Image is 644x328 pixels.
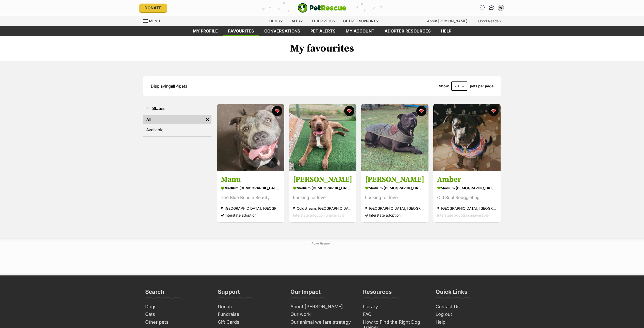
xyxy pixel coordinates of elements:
div: Interstate adoption [365,212,425,219]
a: Manu medium [DEMOGRAPHIC_DATA] Dog The Blue Brindle Beauty [GEOGRAPHIC_DATA], [GEOGRAPHIC_DATA] I... [217,171,284,223]
span: Show [439,84,449,88]
a: Donate [216,303,283,311]
div: Interstate adoption [221,212,280,219]
div: [GEOGRAPHIC_DATA], [GEOGRAPHIC_DATA] [437,205,497,212]
div: Looking for love [293,194,353,201]
div: Cats [287,16,306,26]
a: Remove filter [204,115,211,124]
div: Get pet support [340,16,382,26]
a: Adopter resources [379,26,436,36]
img: logo-e224e6f780fb5917bec1dbf3a21bbac754714ae5b6737aabdf751b685950b380.svg [298,3,346,13]
a: Gift Cards [216,318,283,326]
a: PetRescue [298,3,346,13]
div: Good Reads [475,16,505,26]
div: [GEOGRAPHIC_DATA], [GEOGRAPHIC_DATA] [221,205,280,212]
img: Manu [217,104,284,171]
button: My account [497,4,505,12]
a: conversations [259,26,305,36]
strong: all 4 [171,84,179,89]
a: Our work [288,310,356,318]
a: [PERSON_NAME] medium [DEMOGRAPHIC_DATA] Dog Looking for love [GEOGRAPHIC_DATA], [GEOGRAPHIC_DATA]... [361,171,428,223]
a: Library [361,303,428,311]
a: Fundraise [216,310,283,318]
div: Looking for love [365,194,425,201]
a: Our animal welfare strategy [288,318,356,326]
a: Menu [143,16,163,25]
button: Status [143,105,211,112]
ul: Account quick links [478,4,505,12]
a: All [143,115,204,124]
img: Amber [433,104,501,171]
h3: Resources [363,288,392,298]
a: Dogs [143,303,211,311]
button: favourite [344,106,354,116]
a: Favourites [478,4,487,12]
a: Cats [143,310,211,318]
a: Log out [434,310,501,318]
div: [GEOGRAPHIC_DATA], [GEOGRAPHIC_DATA] [365,205,425,212]
span: Menu [149,19,160,23]
button: favourite [488,106,499,116]
a: Pet alerts [305,26,341,36]
span: Interstate adoption unavailable [293,213,344,218]
div: Dogs [266,16,286,26]
div: Status [143,114,211,136]
h3: Amber [437,175,497,185]
a: Help [436,26,456,36]
label: pets per page [470,84,493,88]
a: About [PERSON_NAME] [288,303,356,311]
h3: [PERSON_NAME] [293,175,353,185]
a: My profile [188,26,223,36]
h3: [PERSON_NAME] [365,175,425,185]
a: My account [341,26,379,36]
div: About [PERSON_NAME] [423,16,474,26]
a: Conversations [488,4,496,12]
div: Other pets [307,16,339,26]
button: favourite [272,106,282,116]
span: Displaying pets [151,84,187,89]
button: favourite [416,106,426,116]
a: Other pets [143,318,211,326]
img: Shaun [361,104,428,171]
a: Donate [139,4,167,12]
div: medium [DEMOGRAPHIC_DATA] Dog [221,185,280,192]
h3: Support [218,288,240,298]
div: W [498,5,503,10]
a: FAQ [361,310,428,318]
h3: Our Impact [290,288,321,298]
a: Amber medium [DEMOGRAPHIC_DATA] Dog Old Soul Snugglebug [GEOGRAPHIC_DATA], [GEOGRAPHIC_DATA] Inte... [433,171,501,223]
div: The Blue Brindle Beauty [221,194,280,201]
img: Jerry [289,104,356,171]
img: chat-41dd97257d64d25036548639549fe6c8038ab92f7586957e7f3b1b290dea8141.svg [489,5,494,10]
h3: Manu [221,175,280,185]
h3: Search [145,288,164,298]
a: Help [434,318,501,326]
div: medium [DEMOGRAPHIC_DATA] Dog [293,185,353,192]
span: Interstate adoption unavailable [437,213,489,218]
a: Favourites [223,26,259,36]
div: medium [DEMOGRAPHIC_DATA] Dog [365,185,425,192]
div: Coldstream, [GEOGRAPHIC_DATA] [293,205,353,212]
a: Contact Us [434,303,501,311]
div: Old Soul Snugglebug [437,194,497,201]
a: Available [143,125,211,134]
a: [PERSON_NAME] medium [DEMOGRAPHIC_DATA] Dog Looking for love Coldstream, [GEOGRAPHIC_DATA] Inters... [289,171,356,223]
h3: Quick Links [436,288,467,298]
div: medium [DEMOGRAPHIC_DATA] Dog [437,185,497,192]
